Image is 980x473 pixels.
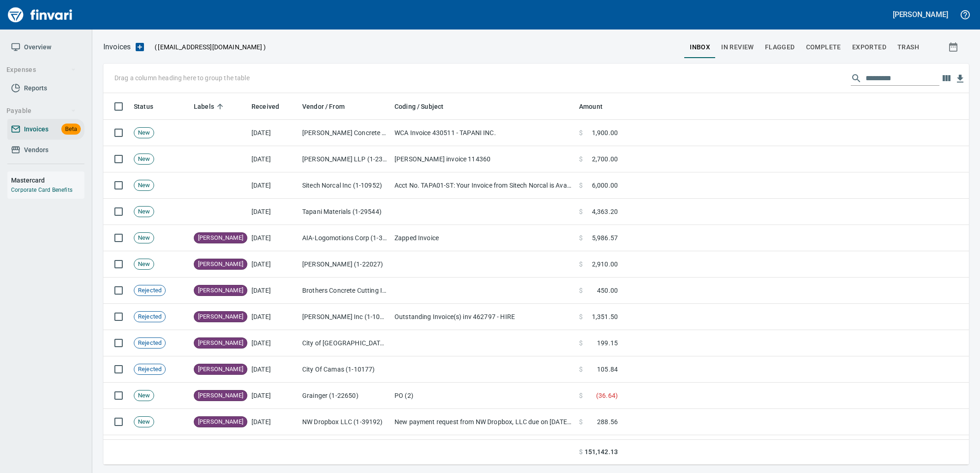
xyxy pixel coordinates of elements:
td: City Of Camas (1-10177) [299,356,391,383]
span: 6,000.00 [592,181,618,190]
span: $ [579,365,583,374]
a: Overview [7,37,84,58]
td: New payment request from NW Dropbox, LLC due on [DATE] - invoice 1950 [391,409,575,435]
span: 1,900.00 [592,128,618,137]
button: Expenses [3,61,80,78]
span: [PERSON_NAME] [194,418,247,426]
td: [PERSON_NAME] Inc (1-10319) [299,304,391,330]
span: Coding / Subject [394,101,443,112]
span: $ [579,260,583,269]
span: New [134,418,154,426]
span: $ [579,181,583,190]
td: Outstanding Invoice(s) inv 462797 - HIRE [391,304,575,330]
span: Received [251,101,291,112]
td: [PERSON_NAME] Concrete Accessories (1-11125) [299,120,391,146]
td: [DATE] [248,409,299,435]
td: PO (2) [391,383,575,409]
td: Sitech Norcal Inc (1-10952) [299,172,391,199]
td: AIA-Logomotions Corp (1-38550) [299,225,391,251]
span: [EMAIL_ADDRESS][DOMAIN_NAME] [157,42,263,52]
span: $ [579,207,583,216]
td: Zapped Invoice [391,225,575,251]
p: Invoices [103,41,131,53]
button: Payable [3,102,80,119]
span: Rejected [134,286,165,295]
span: New [134,260,154,269]
span: Invoices [24,124,48,135]
span: Exported [852,41,886,53]
button: Upload an Invoice [131,41,149,53]
td: [PERSON_NAME] invoice 114360 [391,146,575,172]
span: 4,363.20 [592,207,618,216]
td: Account Activity PO#45202 [391,435,575,461]
a: Vendors [7,140,84,160]
span: 151,142.13 [585,447,618,457]
span: New [134,129,154,137]
td: NW Dropbox LLC (1-39192) [299,409,391,435]
span: [PERSON_NAME] [194,391,247,400]
span: Coding / Subject [394,101,455,112]
a: Corporate Card Benefits [11,187,72,193]
span: Reports [24,83,47,94]
td: [PERSON_NAME] LLP (1-23379) [299,146,391,172]
span: Rejected [134,313,165,321]
span: 2,910.00 [592,260,618,269]
td: [DATE] [248,330,299,356]
td: Acct No. TAPA01-ST: Your Invoice from Sitech Norcal is Available Online [391,172,575,199]
td: [DATE] [248,435,299,461]
span: Beta [61,124,81,135]
span: Status [134,101,165,112]
span: Labels [194,101,226,112]
span: Complete [806,41,841,53]
span: Overview [24,41,51,53]
span: $ [579,338,583,348]
span: Status [134,101,153,112]
span: 105.84 [597,365,618,374]
a: Reports [7,78,84,99]
span: New [134,181,154,190]
img: Finvari [6,4,75,26]
span: $ [579,233,583,242]
span: $ [579,154,583,164]
button: Choose columns to display [939,71,953,85]
span: [PERSON_NAME] [194,234,247,242]
span: In Review [721,41,754,53]
td: [DATE] [248,146,299,172]
button: Show invoices within a particular date range [939,39,969,55]
span: 450.00 [597,286,618,295]
td: Tapani Materials (1-29544) [299,199,391,225]
span: Amount [579,101,603,112]
td: WCA Invoice 430511 - TAPANI INC. [391,120,575,146]
span: Rejected [134,339,165,348]
span: Vendor / From [302,101,345,112]
td: [DATE] [248,251,299,278]
span: $ [579,447,583,457]
span: [PERSON_NAME] [194,313,247,321]
span: [PERSON_NAME] [194,260,247,269]
h5: [PERSON_NAME] [893,10,948,19]
span: Vendors [24,144,48,156]
span: 1,351.50 [592,312,618,321]
td: Tapani Materials (1-29544) [299,435,391,461]
span: Received [251,101,279,112]
span: $ [579,391,583,400]
td: [DATE] [248,172,299,199]
span: ( 36.64 ) [596,391,618,400]
h6: Mastercard [11,175,84,185]
td: [DATE] [248,383,299,409]
td: [DATE] [248,225,299,251]
td: Brothers Concrete Cutting Inc (1-10127) [299,278,391,304]
nav: breadcrumb [103,41,131,53]
span: $ [579,417,583,426]
p: ( ) [149,42,266,52]
span: [PERSON_NAME] [194,365,247,374]
a: InvoicesBeta [7,119,84,140]
span: Rejected [134,365,165,374]
span: New [134,391,154,400]
td: [DATE] [248,304,299,330]
p: Drag a column heading here to group the table [114,73,250,83]
td: [DATE] [248,120,299,146]
span: Amount [579,101,615,112]
span: inbox [690,41,710,53]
